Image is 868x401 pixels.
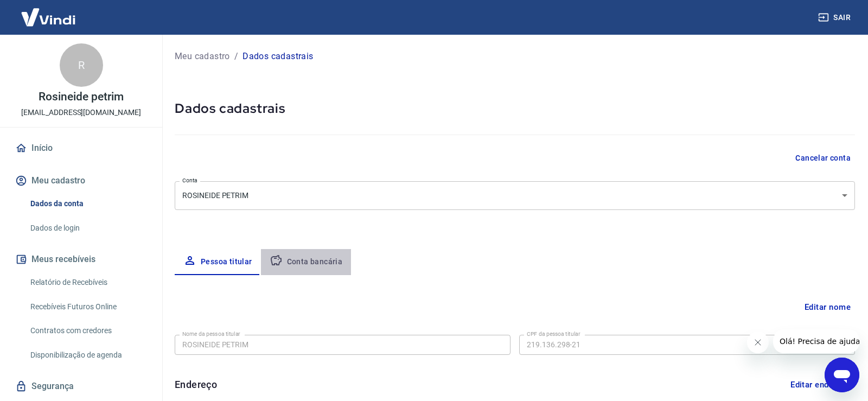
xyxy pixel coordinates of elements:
[773,329,859,353] iframe: Mensagem da empresa
[26,320,149,342] a: Contratos com credores
[175,249,261,275] button: Pessoa titular
[182,176,197,184] label: Conta
[26,217,149,239] a: Dados de login
[26,344,149,366] a: Disponibilização de agenda
[7,8,91,16] span: Olá! Precisa de ajuda?
[13,247,149,271] button: Meus recebíveis
[261,249,352,275] button: Conta bancária
[175,377,217,392] h6: Endereço
[13,1,84,34] img: Vindi
[13,374,149,398] a: Segurança
[13,136,149,160] a: Início
[527,330,580,338] label: CPF da pessoa titular
[825,358,859,392] iframe: Botão para abrir a janela de mensagens
[26,296,149,318] a: Recebíveis Futuros Online
[175,50,230,63] a: Meu cadastro
[816,8,855,28] button: Sair
[13,169,149,193] button: Meu cadastro
[786,374,855,395] button: Editar endereço
[39,91,123,103] p: Rosineide petrim
[175,100,855,117] h5: Dados cadastrais
[791,148,855,168] button: Cancelar conta
[26,193,149,215] a: Dados da conta
[242,50,313,63] p: Dados cadastrais
[747,332,769,353] iframe: Fechar mensagem
[182,330,240,338] label: Nome da pessoa titular
[175,181,855,210] div: ROSINEIDE PETRIM
[800,297,855,317] button: Editar nome
[26,271,149,294] a: Relatório de Recebíveis
[234,50,238,63] p: /
[21,107,141,118] p: [EMAIL_ADDRESS][DOMAIN_NAME]
[60,43,103,87] div: R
